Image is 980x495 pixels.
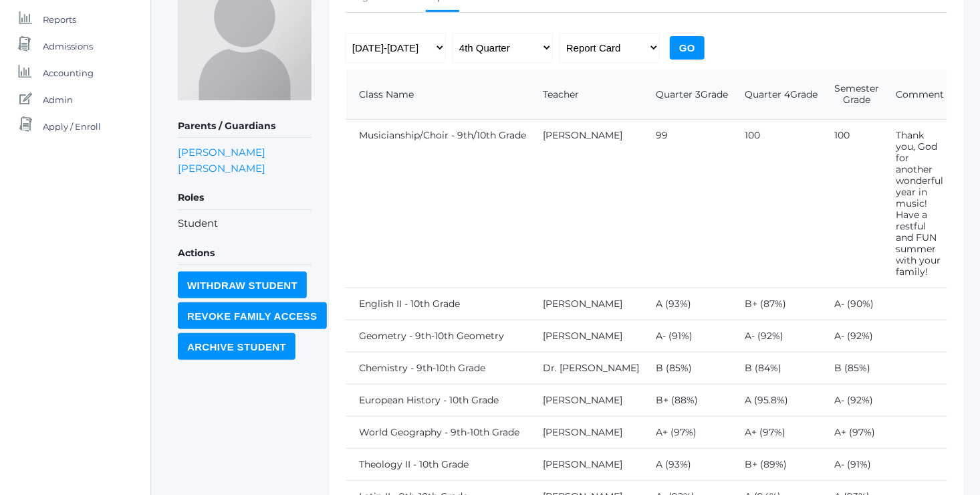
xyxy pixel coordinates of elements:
th: Grade [642,70,731,120]
h5: Actions [178,242,312,265]
a: English II - 10th Grade [359,298,460,310]
td: B (85%) [821,353,882,385]
td: A (93%) [642,449,731,481]
a: [PERSON_NAME] [178,162,265,175]
a: [PERSON_NAME] [543,394,622,406]
h5: Parents / Guardians [178,115,312,138]
a: Musicianship/Choir - 9th/10th Grade [359,129,526,141]
th: Class Name [346,70,529,120]
a: [PERSON_NAME] [178,146,265,159]
td: B+ (89%) [731,449,821,481]
span: Quarter 4 [745,88,790,100]
th: Semester Grade [821,70,882,120]
td: 100 [821,120,882,288]
td: A- (91%) [642,320,731,353]
td: B (84%) [731,353,821,385]
td: A- (92%) [821,320,882,353]
input: Revoke Family Access [178,302,327,329]
a: Geometry - 9th-10th Geometry [359,330,504,342]
th: Teacher [529,70,642,120]
td: B+ (87%) [731,288,821,320]
input: Withdraw Student [178,272,307,298]
input: Archive Student [178,333,295,360]
span: Reports [43,6,76,33]
span: Apply / Enroll [43,113,101,140]
td: A- (92%) [821,385,882,417]
td: A (93%) [642,288,731,320]
input: Go [670,36,705,60]
a: [PERSON_NAME] [543,458,622,470]
span: Admissions [43,33,93,60]
td: A+ (97%) [821,417,882,449]
a: World Geography - 9th-10th Grade [359,426,519,438]
a: Chemistry - 9th-10th Grade [359,362,485,374]
a: European History - 10th Grade [359,394,499,406]
td: A- (92%) [731,320,821,353]
td: A- (90%) [821,288,882,320]
span: Accounting [43,60,94,86]
th: Comment [882,70,947,120]
a: [PERSON_NAME] [543,298,622,310]
td: B+ (88%) [642,385,731,417]
td: A+ (97%) [642,417,731,449]
td: B (85%) [642,353,731,385]
td: A (95.8%) [731,385,821,417]
td: A- (91%) [821,449,882,481]
span: Quarter 3 [656,88,701,100]
a: [PERSON_NAME] [543,330,622,342]
a: Dr. [PERSON_NAME] [543,362,639,374]
a: [PERSON_NAME] [543,426,622,438]
td: Thank you, God for another wonderful year in music! Have a restful and FUN summer with your family! [882,120,947,288]
li: Student [178,216,312,231]
td: 99 [642,120,731,288]
td: 100 [731,120,821,288]
span: Admin [43,86,73,113]
th: Grade [731,70,821,120]
a: Theology II - 10th Grade [359,458,469,470]
h5: Roles [178,187,312,209]
td: A+ (97%) [731,417,821,449]
a: [PERSON_NAME] [543,129,622,141]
